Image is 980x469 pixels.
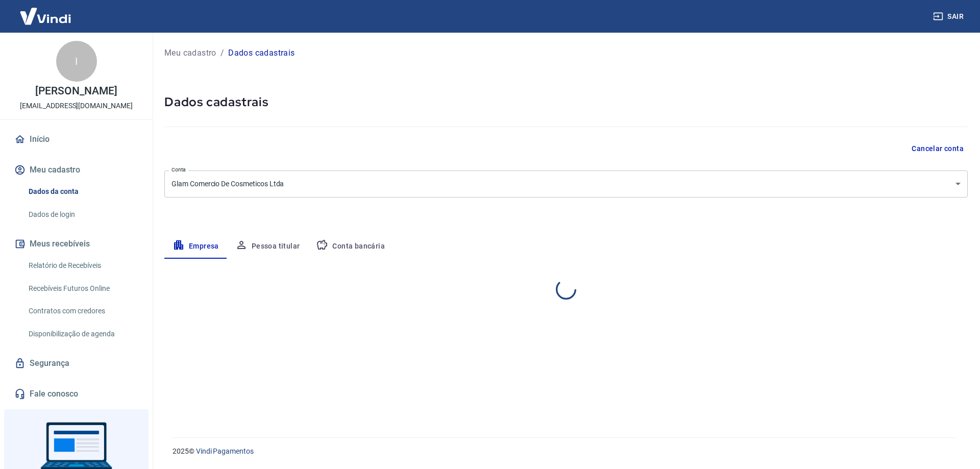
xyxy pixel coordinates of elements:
[228,47,295,59] p: Dados cadastrais
[196,447,254,455] a: Vindi Pagamentos
[173,446,955,457] p: 2025 ©
[12,383,140,405] a: Fale conosco
[12,1,79,32] img: Vindi
[164,47,216,59] a: Meu cadastro
[220,47,224,59] p: /
[35,86,117,96] p: [PERSON_NAME]
[12,159,140,181] button: Meu cadastro
[164,234,227,259] button: Empresa
[227,234,308,259] button: Pessoa titular
[164,94,968,110] h5: Dados cadastrais
[20,101,133,111] p: [EMAIL_ADDRESS][DOMAIN_NAME]
[908,139,968,158] button: Cancelar conta
[164,170,968,198] div: Glam Comercio De Cosmeticos Ltda
[24,278,140,299] a: Recebíveis Futuros Online
[24,324,140,344] a: Disponibilização de agenda
[12,352,140,375] a: Segurança
[24,204,140,225] a: Dados de login
[12,128,140,151] a: Início
[24,301,140,322] a: Contratos com credores
[24,255,140,276] a: Relatório de Recebíveis
[56,41,97,82] div: I
[12,233,140,255] button: Meus recebíveis
[308,234,393,259] button: Conta bancária
[931,7,968,26] button: Sair
[24,181,140,202] a: Dados da conta
[171,166,186,174] label: Conta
